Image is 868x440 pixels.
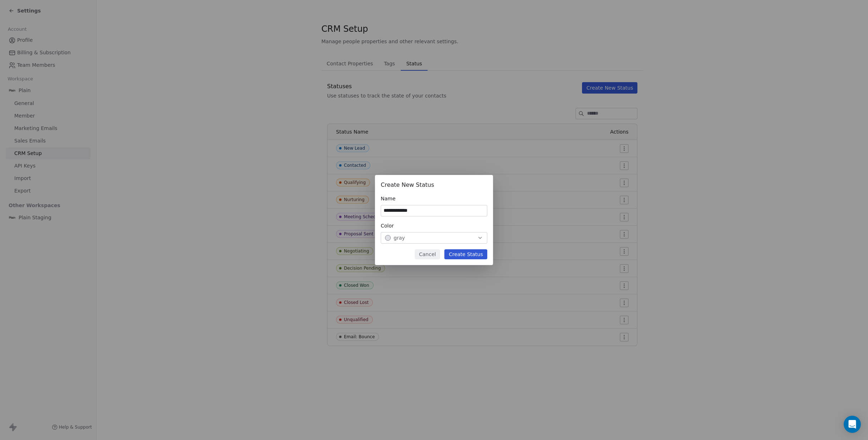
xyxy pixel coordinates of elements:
div: Color [381,222,487,229]
div: Create New Status [381,181,487,189]
div: Name [381,195,487,202]
button: gray [381,232,487,244]
span: gray [394,234,405,241]
button: Cancel [415,249,440,259]
button: Create Status [444,249,487,259]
